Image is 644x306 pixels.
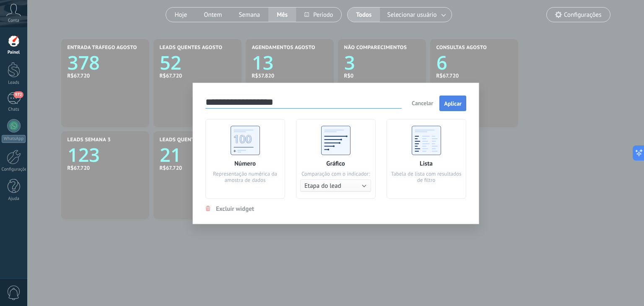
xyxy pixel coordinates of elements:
[2,167,26,172] div: Configurações
[2,135,26,143] div: WhatsApp
[234,160,256,168] div: Número
[412,99,433,107] span: Cancelar
[444,101,462,106] span: Aplicar
[2,107,26,112] div: Chats
[301,171,370,177] div: Comparação com o indicador:
[2,50,26,55] div: Painel
[304,182,341,190] span: Etapa do lead
[326,160,345,168] div: Gráfico
[13,91,23,98] span: 972
[420,160,433,168] div: Lista
[210,171,280,183] div: Representação numérica da amostra de dados
[216,205,254,213] span: Excluir widget
[391,171,462,183] div: Tabela de lista com resultados de filtro
[8,18,19,23] span: Conta
[300,179,371,192] button: Etapa do lead
[2,80,26,86] div: Leads
[2,196,26,202] div: Ajuda
[408,97,436,109] button: Cancelar
[439,96,466,112] button: Aplicar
